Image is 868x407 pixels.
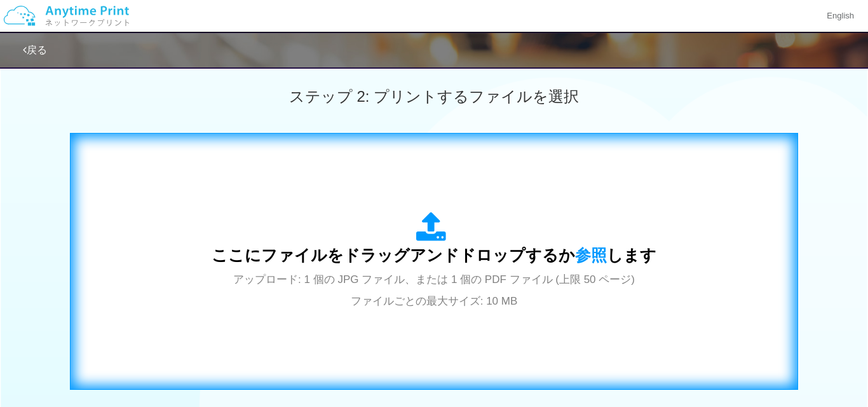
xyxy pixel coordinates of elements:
span: ここにファイルをドラッグアンドドロップするか します [212,246,656,264]
span: ステップ 2: プリントするファイルを選択 [289,88,579,105]
a: 戻る [23,45,47,55]
span: アップロード: 1 個の JPG ファイル、または 1 個の PDF ファイル (上限 50 ページ) ファイルごとの最大サイズ: 10 MB [233,273,635,307]
span: 参照 [575,246,607,264]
